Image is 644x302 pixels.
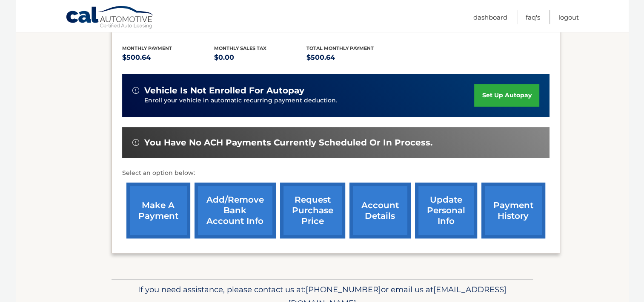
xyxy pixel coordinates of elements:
[132,87,139,94] img: alert-white.svg
[122,168,550,178] p: Select an option below:
[280,183,345,238] a: request purchase price
[144,96,475,105] p: Enroll your vehicle in automatic recurring payment deduction.
[195,183,276,238] a: Add/Remove bank account info
[122,52,215,64] p: $500.64
[349,183,411,238] a: account details
[306,52,399,64] p: $500.64
[415,183,477,238] a: update personal info
[474,84,539,107] a: set up autopay
[473,10,507,24] a: Dashboard
[214,45,266,51] span: Monthly sales Tax
[558,10,579,24] a: Logout
[526,10,540,24] a: FAQ's
[306,45,374,51] span: Total Monthly Payment
[122,45,172,51] span: Monthly Payment
[214,52,306,64] p: $0.00
[126,183,190,238] a: make a payment
[481,183,545,238] a: payment history
[306,285,381,294] span: [PHONE_NUMBER]
[144,85,304,96] span: vehicle is not enrolled for autopay
[66,6,155,30] a: Cal Automotive
[144,137,432,148] span: You have no ACH payments currently scheduled or in process.
[132,139,139,146] img: alert-white.svg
